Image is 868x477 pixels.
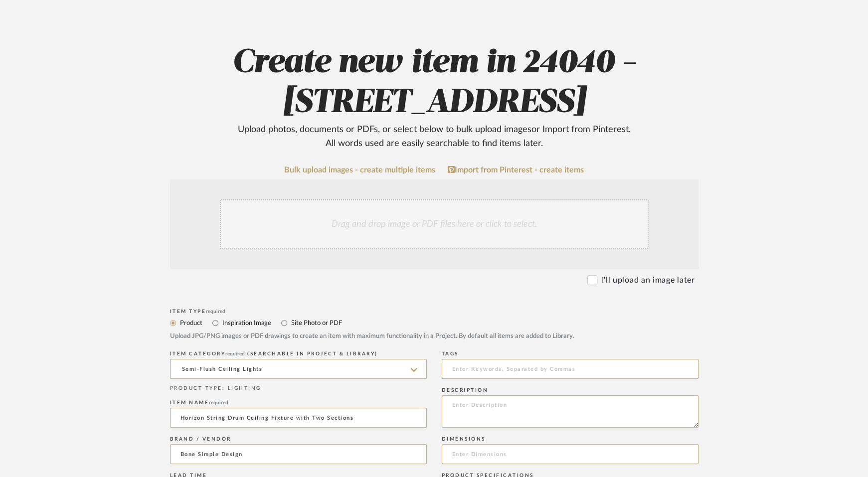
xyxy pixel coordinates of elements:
div: ITEM CATEGORY [170,351,427,357]
span: : LIGHTING [222,386,261,391]
input: Unknown [170,444,427,464]
input: Enter Name [170,408,427,428]
div: Tags [442,351,698,357]
h2: Create new item in 24040 - [STREET_ADDRESS] [117,43,752,151]
input: Enter Dimensions [442,444,698,464]
a: Import from Pinterest - create items [448,165,584,174]
input: Enter Keywords, Separated by Commas [442,359,698,379]
span: required [225,351,245,356]
label: I'll upload an image later [601,274,694,286]
span: (Searchable in Project & Library) [247,351,378,356]
div: Description [442,387,698,393]
span: required [206,309,225,314]
div: Item name [170,400,427,406]
label: Inspiration Image [221,318,271,328]
label: Site Photo or PDF [290,318,342,328]
div: Dimensions [442,436,698,442]
div: PRODUCT TYPE [170,385,427,392]
input: Type a category to search and select [170,359,427,379]
div: Upload JPG/PNG images or PDF drawings to create an item with maximum functionality in a Project. ... [170,331,698,341]
mat-radio-group: Select item type [170,317,698,329]
label: Product [179,318,202,328]
a: Bulk upload images - create multiple items [284,166,435,174]
div: Upload photos, documents or PDFs, or select below to bulk upload images or Import from Pinterest ... [230,123,639,151]
div: Item Type [170,309,698,315]
div: Brand / Vendor [170,436,427,442]
span: required [209,400,228,405]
